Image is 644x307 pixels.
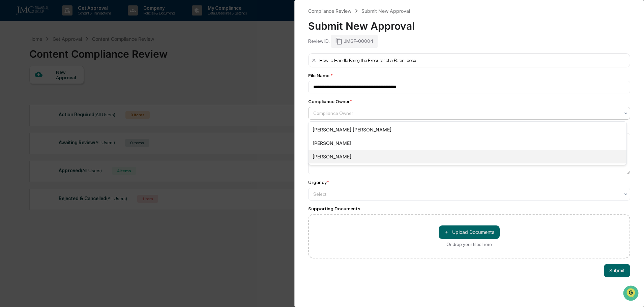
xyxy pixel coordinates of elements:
div: We're available if you need us! [23,58,85,64]
div: 🗄️ [49,86,54,91]
div: Submit New Approval [361,8,410,14]
div: 🖐️ [7,86,12,91]
button: Start new chat [115,54,123,62]
a: Powered byPylon [48,114,82,119]
div: [PERSON_NAME] [PERSON_NAME] [309,123,626,136]
img: 1746055101610-c473b297-6a78-478c-a979-82029cc54cd1 [7,52,19,64]
span: ＋ [444,229,449,235]
div: Submit New Approval [308,14,630,32]
p: How can we help? [7,14,123,25]
div: Urgency [308,180,329,185]
span: Preclearance [13,85,43,92]
div: Compliance Owner [308,99,352,104]
span: Pylon [67,114,82,119]
div: Start new chat [23,52,111,58]
div: [PERSON_NAME] [309,150,626,163]
a: 🔎Data Lookup [4,95,45,107]
span: Attestations [56,85,84,92]
div: File Name [308,73,630,78]
a: 🖐️Preclearance [4,82,46,94]
div: 🔎 [7,98,12,104]
div: Review ID: [308,38,330,44]
div: Supporting Documents [308,206,630,211]
a: 🗄️Attestations [46,82,86,94]
div: Compliance Review [308,8,351,14]
div: [PERSON_NAME] [309,136,626,150]
iframe: Open customer support [622,285,641,303]
button: Or drop your files here [439,225,500,239]
div: Or drop your files here [446,242,492,247]
button: Submit [604,264,630,277]
span: Data Lookup [13,98,42,104]
div: How to Handle Being the Executor of a Parent.docx [319,58,416,63]
div: JMGF-00004 [331,35,378,48]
